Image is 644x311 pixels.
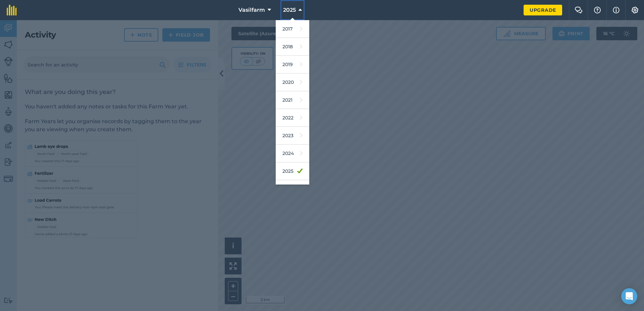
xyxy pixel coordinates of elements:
img: fieldmargin Logo [7,5,17,15]
a: 2019 [276,56,309,73]
span: 2025 [283,6,296,14]
img: A question mark icon [593,7,601,13]
img: svg+xml;base64,PHN2ZyB4bWxucz0iaHR0cDovL3d3dy53My5vcmcvMjAwMC9zdmciIHdpZHRoPSIxNyIgaGVpZ2h0PSIxNy... [613,6,620,14]
a: 2017 [276,20,309,38]
a: 2025 [276,162,309,180]
a: 2026 [276,180,309,198]
a: 2024 [276,145,309,162]
a: 2018 [276,38,309,56]
span: Vasilfarm [238,6,265,14]
a: Upgrade [524,5,562,15]
img: Two speech bubbles overlapping with the left bubble in the forefront [575,7,583,13]
a: 2022 [276,109,309,127]
div: Open Intercom Messenger [621,288,637,304]
a: 2021 [276,91,309,109]
a: 2020 [276,73,309,91]
img: A cog icon [631,7,639,13]
a: 2023 [276,127,309,145]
